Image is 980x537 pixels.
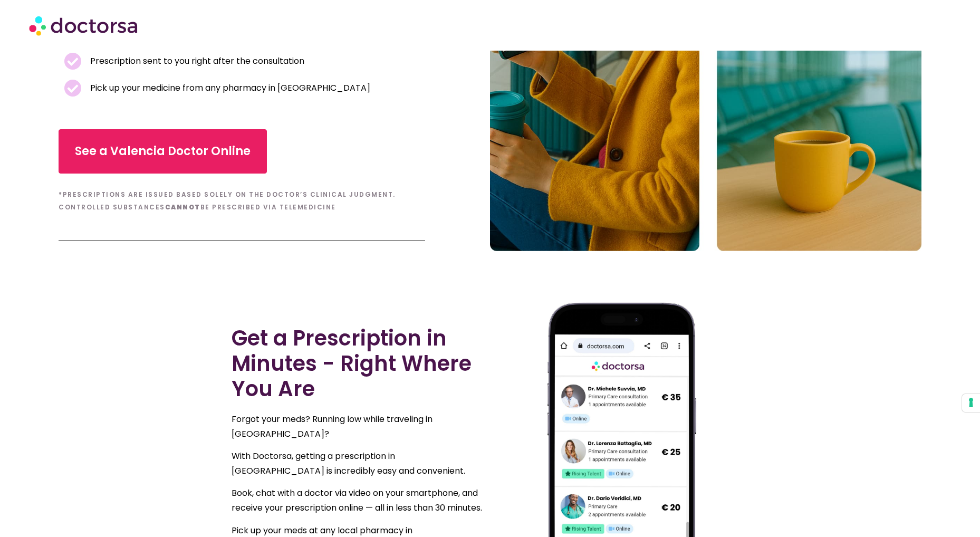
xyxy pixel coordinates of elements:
b: cannot [165,203,200,212]
p: Forgot your meds? Running low while traveling in [GEOGRAPHIC_DATA]? [232,412,485,442]
p: With Doctorsa, getting a prescription in [GEOGRAPHIC_DATA] is incredibly easy and convenient. [232,449,485,478]
h6: *Prescriptions are issued based solely on the doctor’s clinical judgment. Controlled substances b... [59,188,425,214]
span: See a Valencia Doctor Online [75,143,251,160]
span: Prescription sent to you right after the consultation [88,54,304,69]
button: Your consent preferences for tracking technologies [962,394,980,412]
p: Book, chat with a doctor via video on your smartphone, and receive your prescription online — all... [232,486,485,515]
span: Pick up your medicine from any pharmacy in [GEOGRAPHIC_DATA] [88,81,370,95]
h2: Get a Prescription in Minutes - Right Where You Are [232,325,485,401]
a: See a Valencia Doctor Online [59,129,267,174]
